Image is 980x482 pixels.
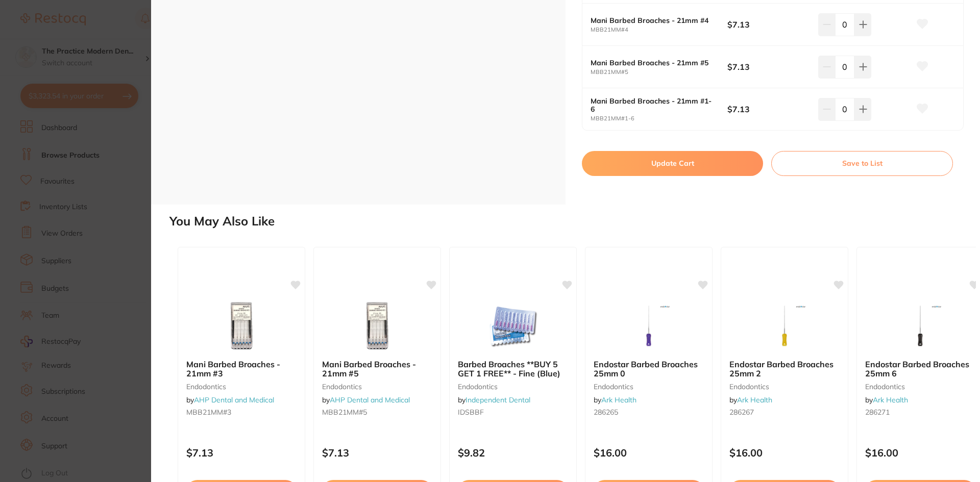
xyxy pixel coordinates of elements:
[186,447,297,459] p: $7.13
[330,395,410,404] a: AHP Dental and Medical
[865,408,975,416] small: 286271
[616,300,682,351] img: Endostar Barbed Broaches 25mm 0
[591,69,727,75] small: MBB21MM#5
[865,395,908,404] span: by
[729,383,840,391] small: endodontics
[591,59,714,67] b: Mani Barbed Broaches - 21mm #5
[771,151,953,175] button: Save to List
[322,395,410,404] span: by
[458,360,568,378] b: Barbed Broaches **BUY 5 GET 1 FREE** - Fine (Blue)
[322,408,432,416] small: MBB21MM#5
[729,360,840,378] b: Endostar Barbed Broaches 25mm 2
[594,447,704,459] p: $16.00
[458,395,530,404] span: by
[865,447,975,459] p: $16.00
[458,408,568,416] small: IDSBBF
[344,300,410,351] img: Mani Barbed Broaches - 21mm #5
[186,408,297,416] small: MBB21MM#3
[458,447,568,459] p: $9.82
[322,383,432,391] small: endodontics
[751,300,818,351] img: Endostar Barbed Broaches 25mm 2
[594,395,636,404] span: by
[727,61,810,72] b: $7.13
[591,97,714,113] b: Mani Barbed Broaches - 21mm #1-6
[594,360,704,378] b: Endostar Barbed Broaches 25mm 0
[458,383,568,391] small: endodontics
[865,360,975,378] b: Endostar Barbed Broaches 25mm 6
[727,104,810,115] b: $7.13
[465,395,530,404] a: Independent Dental
[601,395,636,404] a: Ark Health
[194,395,274,404] a: AHP Dental and Medical
[169,214,976,229] h2: You May Also Like
[186,395,274,404] span: by
[322,447,432,459] p: $7.13
[186,360,297,378] b: Mani Barbed Broaches - 21mm #3
[591,27,727,33] small: MBB21MM#4
[729,447,840,459] p: $16.00
[594,408,704,416] small: 286265
[591,16,714,24] b: Mani Barbed Broaches - 21mm #4
[729,395,772,404] span: by
[729,408,840,416] small: 286267
[737,395,772,404] a: Ark Health
[582,151,763,175] button: Update Cart
[186,383,297,391] small: endodontics
[322,360,432,378] b: Mani Barbed Broaches - 21mm #5
[727,19,810,30] b: $7.13
[594,383,704,391] small: endodontics
[887,300,953,351] img: Endostar Barbed Broaches 25mm 6
[480,300,546,351] img: Barbed Broaches **BUY 5 GET 1 FREE** - Fine (Blue)
[873,395,908,404] a: Ark Health
[865,383,975,391] small: endodontics
[591,115,727,122] small: MBB21MM#1-6
[208,300,275,351] img: Mani Barbed Broaches - 21mm #3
